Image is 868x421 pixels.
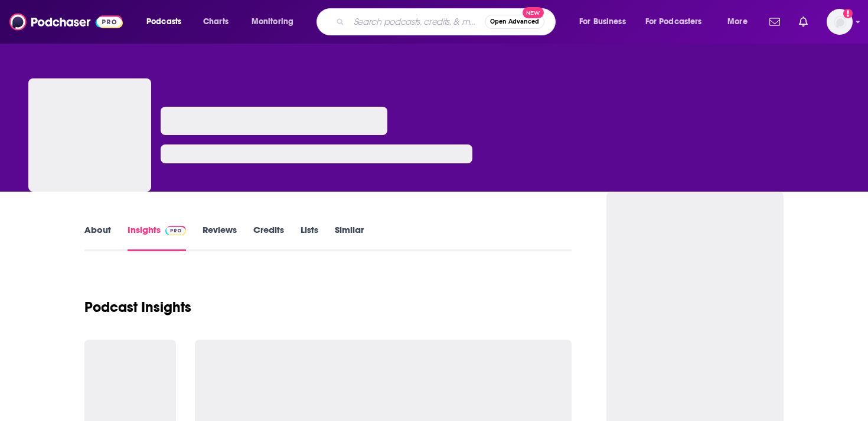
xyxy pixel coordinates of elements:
input: Search podcasts, credits, & more... [349,12,485,31]
a: Lists [301,224,318,251]
a: Credits [253,224,284,251]
span: Podcasts [146,14,181,30]
a: Charts [195,12,236,31]
span: Logged in as autumncomm [827,9,853,35]
span: For Podcasters [645,14,702,30]
span: Charts [203,14,229,30]
a: InsightsPodchaser Pro [128,224,186,251]
span: For Business [579,14,626,30]
button: open menu [571,12,641,31]
div: Search podcasts, credits, & more... [328,8,567,35]
a: Reviews [203,224,237,251]
span: Monitoring [252,14,293,30]
svg: Add a profile image [843,9,853,18]
button: open menu [138,12,197,31]
a: Similar [335,224,364,251]
button: open menu [719,12,762,31]
button: Open AdvancedNew [485,15,544,29]
button: open menu [243,12,309,31]
img: Podchaser Pro [165,226,186,235]
img: User Profile [827,9,853,35]
span: Open Advanced [490,19,539,25]
img: Podchaser - Follow, Share and Rate Podcasts [9,11,123,33]
button: Show profile menu [827,9,853,35]
a: Show notifications dropdown [765,12,785,32]
button: open menu [638,12,719,31]
span: More [727,14,748,30]
h1: Podcast Insights [84,298,191,316]
span: New [523,7,544,18]
a: About [84,224,111,251]
a: Show notifications dropdown [794,12,812,32]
